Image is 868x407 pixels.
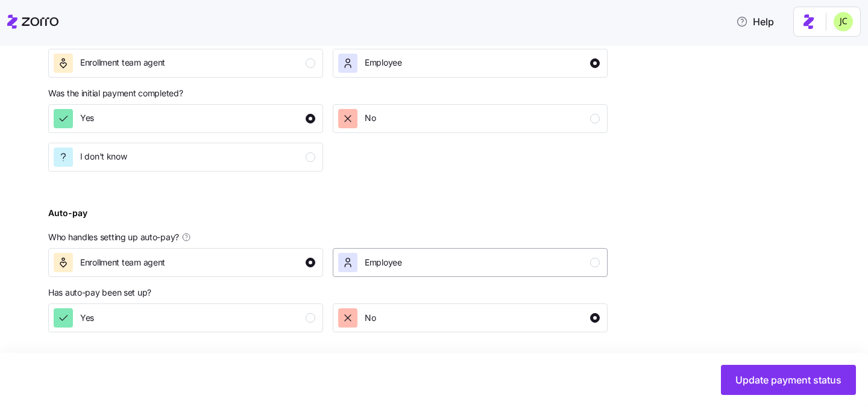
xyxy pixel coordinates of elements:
[48,87,183,99] span: Was the initial payment completed?
[80,57,165,69] span: Enrollment team agent
[80,112,94,124] span: Yes
[80,312,94,324] span: Yes
[80,256,165,269] span: Enrollment team agent
[48,231,179,243] span: Who handles setting up auto-pay?
[365,312,376,324] span: No
[365,57,402,69] span: Employee
[80,151,127,163] span: I don't know
[736,14,774,29] span: Help
[721,365,856,395] button: Update payment status
[735,373,841,387] span: Update payment status
[48,207,87,229] div: Auto-pay
[834,12,853,31] img: 0d5040ea9766abea509702906ec44285
[365,256,402,269] span: Employee
[365,112,376,124] span: No
[726,10,784,34] button: Help
[48,287,151,299] span: Has auto-pay been set up?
